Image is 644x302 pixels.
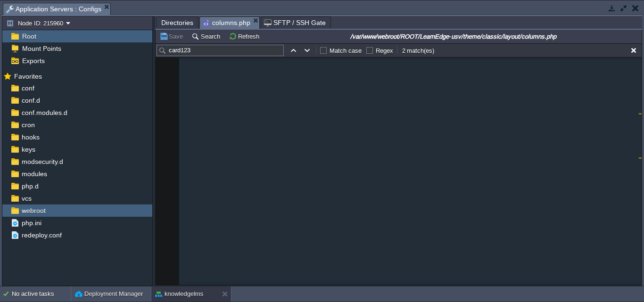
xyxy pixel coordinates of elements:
button: knowledgelms [155,289,203,299]
a: conf.modules.d [20,108,69,117]
label: Regex [376,47,393,54]
a: Root [20,32,38,41]
a: Exports [20,57,46,65]
div: No active tasks [12,286,71,302]
span: Favorites [12,72,43,81]
a: hooks [20,133,41,141]
a: Mount Points [20,44,63,53]
a: php.ini [20,219,43,227]
div: 2 match(es) [401,46,436,55]
a: modsecurity.d [20,157,65,166]
span: SFTP / SSH Gate [264,17,326,28]
a: Favorites [12,73,43,80]
a: php.d [20,182,40,190]
button: Deployment Manager [75,289,143,299]
a: redeploy.conf [20,231,63,239]
button: Refresh [229,32,262,41]
li: /var/www/webroot/ROOT/LearnEdge-usv/theme/classic/layout/columns.php [199,16,260,28]
button: Node ID: 215960 [6,19,66,27]
span: Directories [161,17,193,28]
span: columns.php [203,17,250,29]
a: modules [20,170,49,178]
a: cron [20,121,36,129]
a: vcs [20,194,33,203]
a: conf [20,84,36,92]
button: Save [159,32,186,41]
iframe: chat widget [604,264,635,293]
a: webroot [20,206,47,215]
a: conf.d [20,96,41,105]
span: Application Servers : Configs [6,3,101,15]
button: Search [191,32,223,41]
label: Match case [330,47,362,54]
a: keys [20,145,37,154]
